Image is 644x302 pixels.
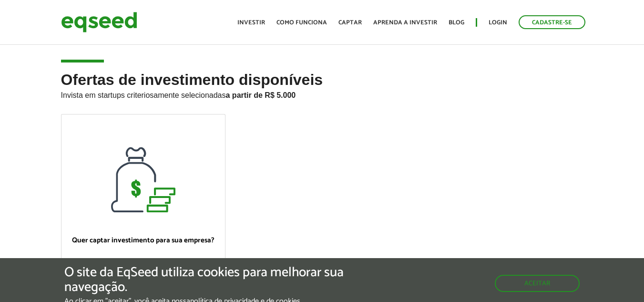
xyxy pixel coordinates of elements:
button: Aceitar [495,275,580,292]
p: Invista em startups criteriosamente selecionadas [61,88,583,100]
strong: a partir de R$ 5.000 [226,91,296,99]
a: Cadastre-se [519,15,585,29]
a: Como funciona [276,20,327,26]
a: Captar [338,20,362,26]
p: Quer captar investimento para sua empresa? [71,236,215,245]
h2: Ofertas de investimento disponíveis [61,72,583,114]
a: Investir [237,20,265,26]
img: EqSeed [61,10,137,35]
h5: O site da EqSeed utiliza cookies para melhorar sua navegação. [64,265,373,295]
a: Blog [449,20,464,26]
a: Quer captar investimento para sua empresa? Quero captar [61,114,225,292]
a: Login [489,20,507,26]
a: Aprenda a investir [373,20,437,26]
